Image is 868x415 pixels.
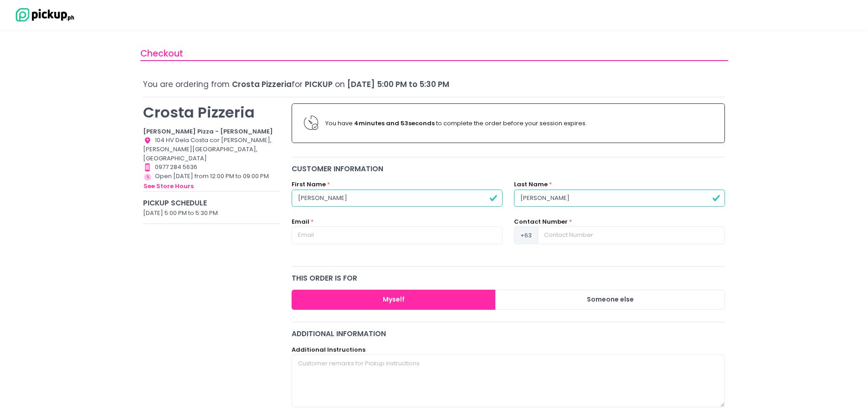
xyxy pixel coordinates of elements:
input: Email [292,226,503,244]
div: You have to complete the order before your session expires. [325,119,713,128]
button: Myself [292,290,496,310]
div: [DATE] 5:00 PM to 5:30 PM [143,209,280,218]
div: Checkout [140,47,728,61]
div: Customer Information [292,164,725,174]
label: Contact Number [514,217,568,226]
button: see store hours [143,181,194,191]
input: Contact Number [538,226,725,244]
div: Pickup Schedule [143,198,280,208]
span: [DATE] 5:00 PM to 5:30 PM [347,79,449,90]
span: +63 [514,226,538,244]
p: Crosta Pizzeria [143,103,280,121]
div: Large button group [292,290,725,310]
label: First Name [292,180,326,189]
span: Crosta Pizzeria [232,79,292,90]
div: You are ordering from for on [143,79,725,90]
div: this order is for [292,273,725,283]
label: Additional Instructions [292,345,365,354]
span: Pickup [305,79,333,90]
label: Last Name [514,180,548,189]
div: 0977 284 5636 [143,163,280,172]
b: [PERSON_NAME] Pizza - [PERSON_NAME] [143,127,273,136]
div: 104 HV Dela Costa cor [PERSON_NAME], [PERSON_NAME][GEOGRAPHIC_DATA], [GEOGRAPHIC_DATA] [143,136,280,163]
input: Last Name [514,190,725,207]
b: 4 minutes and 53 seconds [354,119,435,128]
img: logo [11,7,75,23]
div: Open [DATE] from 12:00 PM to 09:00 PM [143,172,280,191]
input: First Name [292,190,503,207]
div: Additional Information [292,328,725,339]
button: Someone else [495,290,725,310]
label: Email [292,217,309,226]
